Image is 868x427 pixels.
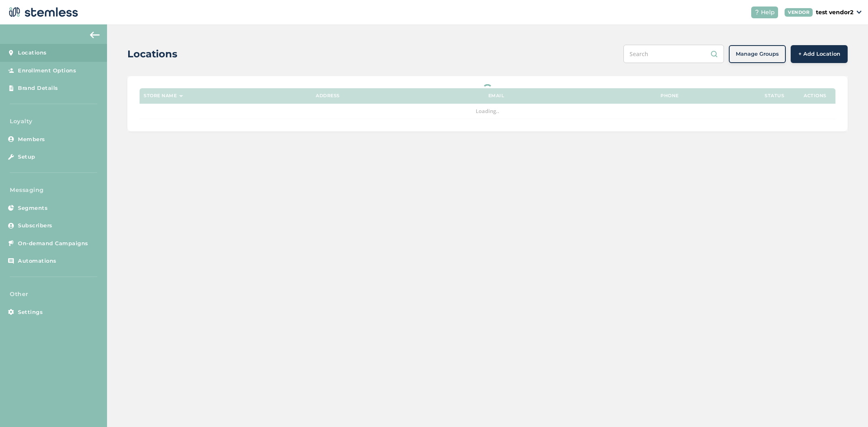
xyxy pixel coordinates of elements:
[18,204,48,212] span: Segments
[761,8,775,17] span: Help
[623,45,724,63] input: Search
[827,388,868,427] iframe: Chat Widget
[18,49,47,57] span: Locations
[18,67,76,75] span: Enrollment Options
[736,50,779,58] span: Manage Groups
[785,8,813,17] div: VENDOR
[90,32,100,38] img: icon-arrow-back-accent-c549486e.svg
[127,47,177,61] h2: Locations
[18,240,88,248] span: On-demand Campaigns
[857,11,861,14] img: icon_down-arrow-small-66adaf34.svg
[18,222,52,230] span: Subscribers
[18,84,58,92] span: Brand Details
[729,45,786,63] button: Manage Groups
[798,50,840,58] span: + Add Location
[18,153,35,161] span: Setup
[816,8,853,17] p: test vendor2
[791,45,848,63] button: + Add Location
[18,257,57,265] span: Automations
[18,135,45,144] span: Members
[18,308,43,316] span: Settings
[7,4,78,20] img: logo-dark-0685b13c.svg
[754,10,759,15] img: icon-help-white-03924b79.svg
